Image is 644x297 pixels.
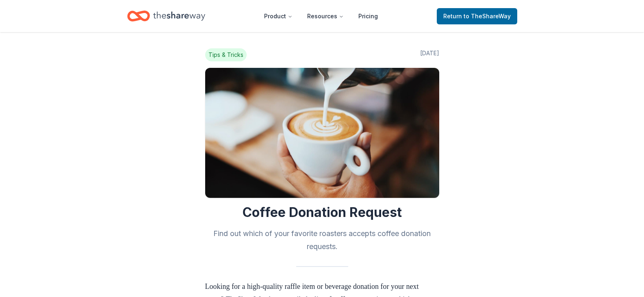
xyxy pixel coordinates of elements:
span: to TheShareWay [464,13,511,20]
img: Image for Coffee Donation Request [205,68,439,198]
span: Return [443,11,511,21]
span: [DATE] [420,48,439,61]
span: Tips & Tricks [205,48,247,61]
h1: Coffee Donation Request [205,204,439,221]
button: Product [258,8,299,24]
h2: Find out which of your favorite roasters accepts coffee donation requests. [205,227,439,253]
a: Returnto TheShareWay [437,8,517,24]
nav: Main [258,7,384,26]
button: Resources [301,8,350,24]
a: Home [127,7,205,26]
a: Pricing [352,8,384,24]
